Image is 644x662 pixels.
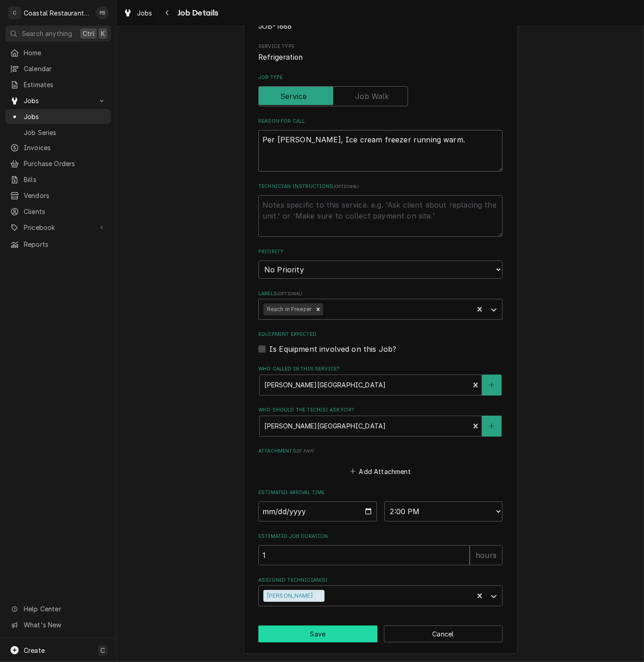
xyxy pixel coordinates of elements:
span: Bills [24,175,106,184]
span: ( optional ) [334,184,359,189]
svg: Create New Contact [489,423,494,429]
label: Assigned Technician(s) [258,577,503,584]
label: Who called in this service? [258,365,503,373]
label: Is Equipment involved on this Job? [269,344,396,354]
select: Time Select [384,501,503,521]
button: Cancel [384,626,503,642]
span: Calendar [24,64,106,73]
div: Coastal Restaurant Repair [24,8,91,18]
span: K [101,29,105,38]
span: ( if any ) [296,448,314,453]
a: Job Series [5,125,111,140]
span: Estimates [24,80,106,89]
svg: Create New Contact [489,382,494,388]
a: Jobs [120,5,156,21]
div: [PERSON_NAME] [263,590,314,602]
span: Create [24,646,45,654]
a: Bills [5,172,111,187]
span: Roopairs Job ID [258,21,503,32]
div: PB [96,6,109,19]
label: Labels [258,290,503,297]
div: Who called in this service? [258,365,503,395]
a: Purchase Orders [5,156,111,171]
button: Add Attachment [349,465,413,478]
div: Equipment Expected [258,331,503,354]
div: C [8,6,21,19]
a: Reports [5,237,111,252]
button: Create New Contact [482,416,501,437]
a: Clients [5,204,111,219]
span: Help Center [24,604,105,614]
span: Jobs [24,112,106,121]
input: Date [258,501,377,521]
label: Attachments [258,448,503,455]
div: Priority [258,248,503,279]
div: Button Group Row [258,626,503,642]
span: Pricebook [24,223,93,232]
span: ( optional ) [277,291,303,296]
a: Estimates [5,77,111,92]
span: Service Type [258,43,503,50]
a: Go to Help Center [5,601,111,616]
label: Estimated Arrival Time [258,489,503,496]
div: Estimated Job Duration [258,533,503,565]
div: hours [470,545,503,565]
button: Search anythingCtrlK [5,26,111,42]
textarea: Per [PERSON_NAME], Ice cream freezer running warm. [258,130,503,172]
div: Assigned Technician(s) [258,577,503,606]
span: What's New [24,620,105,630]
div: Reach in Freezer [263,303,314,315]
div: Who should the tech(s) ask for? [258,407,503,436]
button: Save [258,626,377,642]
span: Home [24,48,106,57]
span: Refrigeration [258,53,303,62]
a: Home [5,45,111,60]
span: Invoices [24,143,106,152]
span: Search anything [22,29,72,38]
span: JOB-1668 [258,22,292,31]
div: Labels [258,290,503,320]
label: Reason For Call [258,118,503,125]
label: Estimated Job Duration [258,533,503,540]
button: Create New Contact [482,375,501,396]
span: Jobs [137,8,152,18]
span: Jobs [24,96,93,105]
a: Jobs [5,109,111,124]
div: Attachments [258,448,503,478]
span: Purchase Orders [24,159,106,168]
span: Vendors [24,191,106,200]
span: C [100,646,105,655]
a: Go to Pricebook [5,220,111,235]
span: Job Details [175,7,219,19]
label: Priority [258,248,503,255]
div: Phill Blush's Avatar [96,6,109,19]
div: Technician Instructions [258,183,503,237]
label: Technician Instructions [258,183,503,190]
a: Vendors [5,188,111,203]
div: Estimated Arrival Time [258,489,503,521]
span: Ctrl [83,29,94,38]
span: Reports [24,240,106,249]
div: Remove Phill Blush [314,590,325,602]
div: Reason For Call [258,118,503,172]
a: Invoices [5,140,111,155]
div: Button Group [258,626,503,642]
div: Remove Reach in Freezer [313,303,323,315]
span: Job Series [24,128,106,137]
span: Clients [24,207,106,216]
label: Job Type [258,74,503,81]
a: Calendar [5,61,111,76]
div: Service Type [258,43,503,63]
a: Go to What's New [5,617,111,632]
span: Service Type [258,52,503,63]
label: Equipment Expected [258,331,503,338]
div: Job Type [258,74,503,106]
a: Go to Jobs [5,93,111,108]
button: Navigate back [160,5,175,20]
label: Who should the tech(s) ask for? [258,407,503,414]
